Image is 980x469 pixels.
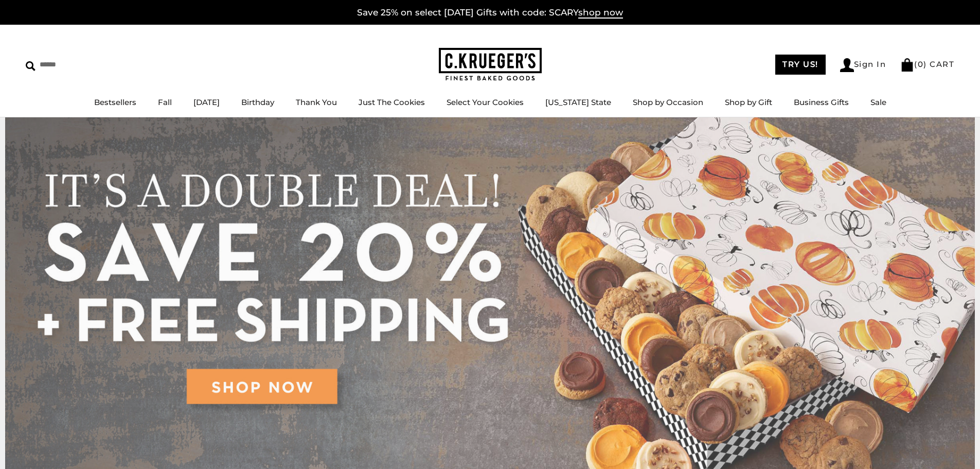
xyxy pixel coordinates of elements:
[359,97,425,107] a: Just The Cookies
[870,97,886,107] a: Sale
[296,97,337,107] a: Thank You
[578,7,623,19] span: shop now
[900,59,954,69] a: (0) CART
[900,58,914,72] img: Bag
[633,97,703,107] a: Shop by Occasion
[840,58,854,72] img: Account
[840,58,886,72] a: Sign In
[918,59,924,69] span: 0
[447,97,524,107] a: Select Your Cookies
[775,55,826,75] a: TRY US!
[158,97,172,107] a: Fall
[357,7,623,19] a: Save 25% on select [DATE] Gifts with code: SCARYshop now
[725,97,772,107] a: Shop by Gift
[26,61,35,71] img: Search
[26,57,148,73] input: Search
[193,97,220,107] a: [DATE]
[241,97,274,107] a: Birthday
[794,97,849,107] a: Business Gifts
[545,97,611,107] a: [US_STATE] State
[94,97,136,107] a: Bestsellers
[439,48,542,81] img: C.KRUEGER'S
